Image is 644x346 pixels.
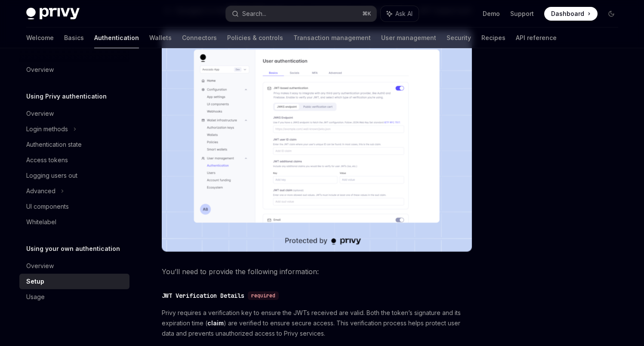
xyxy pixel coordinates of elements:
[604,7,618,21] button: Toggle dark mode
[162,266,472,278] span: You’ll need to provide the following information:
[26,170,77,181] div: Logging users out
[293,28,371,48] a: Transaction management
[19,137,129,152] a: Authentication state
[19,214,129,230] a: Whitelabel
[226,6,376,22] button: Search...⌘K
[26,91,107,102] h5: Using Privy authentication
[207,319,224,327] a: claim
[19,168,129,183] a: Logging users out
[544,7,598,21] a: Dashboard
[26,108,54,119] div: Overview
[26,65,54,75] div: Overview
[362,10,371,17] span: ⌘ K
[162,308,472,339] span: Privy requires a verification key to ensure the JWTs received are valid. Both the token’s signatu...
[94,28,139,48] a: Authentication
[26,139,82,150] div: Authentication state
[26,201,69,212] div: UI components
[447,28,471,48] a: Security
[551,9,584,18] span: Dashboard
[26,186,55,196] div: Advanced
[26,244,120,254] h5: Using your own authentication
[26,276,44,287] div: Setup
[182,28,217,48] a: Connectors
[381,6,419,22] button: Ask AI
[26,28,54,48] a: Welcome
[516,28,557,48] a: API reference
[26,292,45,302] div: Usage
[381,28,436,48] a: User management
[26,261,54,271] div: Overview
[19,289,129,305] a: Usage
[510,9,534,18] a: Support
[395,9,413,18] span: Ask AI
[26,124,68,134] div: Login methods
[19,106,129,121] a: Overview
[248,291,279,300] div: required
[149,28,172,48] a: Wallets
[26,8,80,20] img: dark logo
[162,30,472,252] img: JWT-based auth
[26,155,68,165] div: Access tokens
[19,274,129,289] a: Setup
[483,9,500,18] a: Demo
[481,28,505,48] a: Recipes
[162,291,244,300] div: JWT Verification Details
[227,28,283,48] a: Policies & controls
[19,258,129,274] a: Overview
[19,62,129,77] a: Overview
[26,217,56,227] div: Whitelabel
[242,9,266,19] div: Search...
[64,28,84,48] a: Basics
[19,199,129,214] a: UI components
[19,152,129,168] a: Access tokens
